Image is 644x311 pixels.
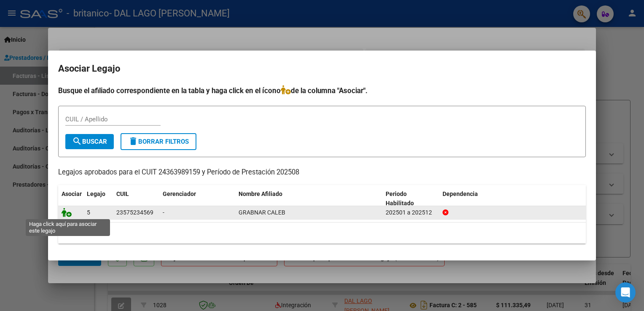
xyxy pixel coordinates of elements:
p: Legajos aprobados para el CUIT 24363989159 y Período de Prestación 202508 [58,167,586,178]
button: Buscar [65,134,114,149]
h4: Busque el afiliado correspondiente en la tabla y haga click en el ícono de la columna "Asociar". [58,85,586,96]
span: Nombre Afiliado [239,190,282,197]
button: Borrar Filtros [121,133,196,150]
span: Dependencia [443,190,478,197]
span: Buscar [72,138,107,145]
datatable-header-cell: CUIL [113,185,159,213]
h2: Asociar Legajo [58,61,586,77]
datatable-header-cell: Legajo [83,185,113,213]
div: 23575234569 [116,208,153,217]
span: Borrar Filtros [128,138,189,145]
datatable-header-cell: Nombre Afiliado [235,185,382,213]
span: Periodo Habilitado [386,190,414,207]
div: 1 registros [58,223,586,244]
mat-icon: delete [128,136,138,146]
span: Asociar [62,190,82,197]
span: - [163,209,164,216]
datatable-header-cell: Asociar [58,185,83,213]
div: 202501 a 202512 [386,208,436,217]
span: Gerenciador [163,190,196,197]
span: CUIL [116,190,129,197]
span: 5 [87,209,90,216]
mat-icon: search [72,136,82,146]
datatable-header-cell: Gerenciador [159,185,235,213]
div: Open Intercom Messenger [615,282,636,303]
datatable-header-cell: Dependencia [439,185,586,213]
datatable-header-cell: Periodo Habilitado [382,185,439,213]
span: GRABNAR CALEB [239,209,285,216]
span: Legajo [87,190,105,197]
